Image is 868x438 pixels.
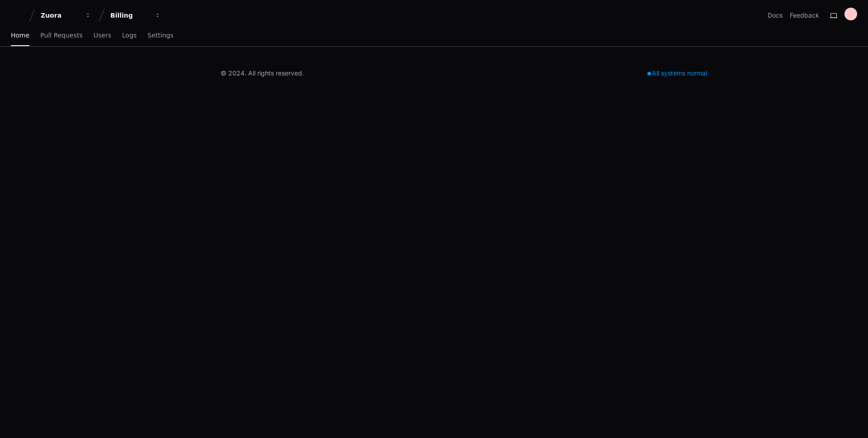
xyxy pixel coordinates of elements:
span: Users [94,33,111,38]
a: Logs [122,25,137,46]
div: Billing [110,11,149,20]
a: Pull Requests [40,25,82,46]
div: All systems normal [642,67,712,80]
span: Home [11,33,29,38]
a: Home [11,25,29,46]
button: Feedback [790,11,819,20]
span: Pull Requests [40,33,82,38]
a: Users [94,25,111,46]
a: Docs [768,11,783,20]
div: © 2024. All rights reserved. [221,69,304,78]
a: Settings [147,25,173,46]
span: Settings [147,33,173,38]
div: Zuora [41,11,80,20]
span: Logs [122,33,137,38]
button: Billing [107,7,165,24]
button: Zuora [37,7,95,24]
